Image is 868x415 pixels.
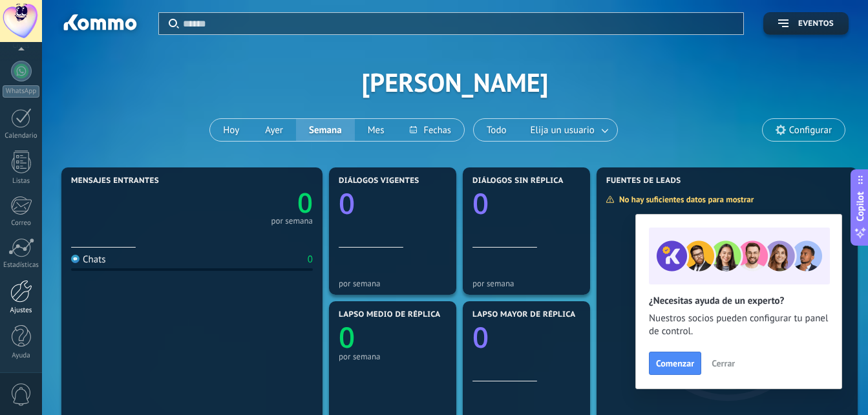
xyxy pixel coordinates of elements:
a: 0 [192,184,313,221]
div: Chats [71,253,106,266]
div: Listas [3,177,40,186]
div: Ayuda [3,352,40,360]
button: Eventos [763,12,849,35]
div: Calendario [3,132,40,140]
span: Configurar [789,125,832,136]
div: por semana [339,279,447,288]
span: Nuestros socios pueden configurar tu panel de control. [649,312,829,338]
span: Mensajes entrantes [71,176,159,186]
span: Comenzar [656,359,694,368]
button: Todo [474,119,520,141]
img: Chats [71,255,79,263]
button: Cerrar [706,354,741,373]
text: 0 [339,184,355,222]
div: WhatsApp [3,85,39,98]
h2: ¿Necesitas ayuda de un experto? [649,295,829,307]
div: por semana [339,352,447,361]
div: Estadísticas [3,261,40,270]
div: Correo [3,219,40,228]
button: Hoy [210,119,252,141]
text: 0 [472,184,489,222]
span: Eventos [798,19,834,28]
span: Lapso medio de réplica [339,310,441,319]
div: Ajustes [3,306,40,315]
span: Diálogos vigentes [339,176,419,186]
button: Mes [355,119,397,141]
button: Elija un usuario [520,119,617,141]
div: por semana [472,279,580,288]
span: Elija un usuario [528,122,597,139]
span: Copilot [854,192,867,222]
button: Fechas [397,119,463,141]
span: Diálogos sin réplica [472,176,564,186]
button: Semana [296,119,355,141]
span: Cerrar [712,359,735,368]
div: 0 [308,253,313,266]
div: por semana [271,218,313,224]
button: Ayer [252,119,296,141]
span: Lapso mayor de réplica [472,310,575,319]
span: Fuentes de leads [606,176,681,186]
div: No hay suficientes datos para mostrar [606,194,763,205]
text: 0 [339,317,355,356]
text: 0 [472,317,489,356]
text: 0 [297,184,313,221]
button: Comenzar [649,352,701,375]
